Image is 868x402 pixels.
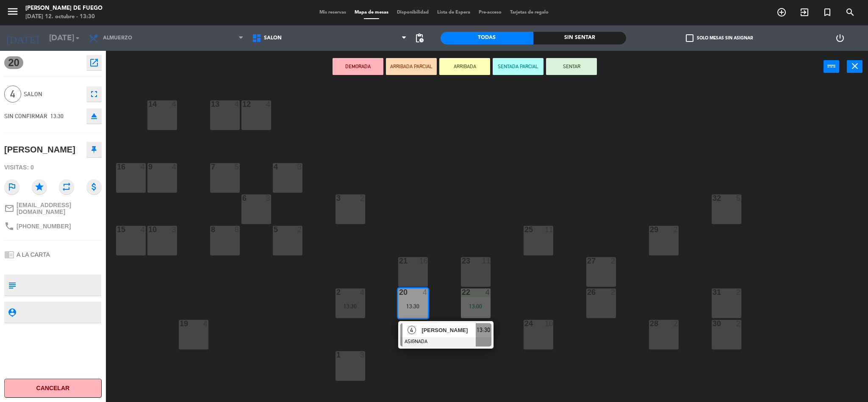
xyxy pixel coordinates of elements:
div: [DATE] 12. octubre - 13:30 [25,13,103,21]
button: eject [86,108,102,124]
i: menu [6,5,19,18]
i: search [845,7,855,17]
span: SALON [24,89,82,99]
span: check_box_outline_blank [686,34,693,42]
label: Solo mesas sin asignar [686,34,753,42]
div: 6 [242,194,243,202]
div: 16 [419,257,428,265]
span: pending_actions [414,33,424,43]
button: close [847,60,862,73]
div: 24 [524,320,525,327]
span: [PHONE_NUMBER] [17,223,71,230]
div: [PERSON_NAME] [4,143,75,157]
div: 4 [172,163,177,171]
span: Tarjetas de regalo [506,10,553,15]
span: A LA CARTA [17,251,50,258]
span: Pre-acceso [474,10,506,15]
div: 2 [297,226,302,233]
span: SALON [264,35,282,41]
i: repeat [59,179,74,194]
span: Disponibilidad [393,10,433,15]
i: phone [4,221,14,231]
i: mail_outline [4,203,14,213]
div: 2 [736,320,741,327]
div: 4 [274,163,274,171]
i: person_pin [7,308,17,317]
i: outlined_flag [4,179,19,194]
div: 4 [266,100,271,108]
div: 3 [297,163,302,171]
div: 4 [141,226,146,233]
div: 15 [117,226,117,233]
button: power_input [824,60,839,73]
span: Lista de Espera [433,10,474,15]
a: mail_outline[EMAIL_ADDRESS][DOMAIN_NAME] [4,202,102,215]
i: arrow_drop_down [72,33,83,43]
span: 13:30 [477,325,490,335]
div: 2 [611,288,616,296]
div: 2 [611,257,616,265]
i: exit_to_app [799,7,810,17]
button: menu [6,5,19,21]
div: 32 [713,194,713,202]
div: Visitas: 0 [4,160,102,175]
div: 4 [141,163,146,171]
div: 30 [713,320,713,327]
i: star [32,179,47,194]
span: Mapa de mesas [350,10,393,15]
div: 2 [674,226,679,233]
div: 23 [462,257,462,265]
span: 20 [4,56,23,69]
button: fullscreen [86,86,102,102]
div: 10 [545,320,553,327]
button: SENTADA PARCIAL [493,58,544,75]
div: 2 [360,194,365,202]
div: 4 [423,288,428,296]
i: fullscreen [89,89,99,99]
button: DEMORADA [333,58,383,75]
button: ARRIBADA [439,58,490,75]
span: 13:30 [50,113,64,119]
div: Todas [441,32,533,44]
div: 4 [360,288,365,296]
div: 5 [274,226,274,233]
div: 31 [713,288,713,296]
div: 5 [736,194,741,202]
i: add_circle_outline [776,7,787,17]
div: 5 [235,163,240,171]
div: 25 [524,226,525,233]
div: 11 [545,226,553,233]
button: open_in_new [86,55,102,70]
span: [EMAIL_ADDRESS][DOMAIN_NAME] [17,202,102,215]
div: 13:30 [398,303,428,309]
div: 16 [117,163,117,171]
i: turned_in_not [822,7,832,17]
i: open_in_new [89,58,99,68]
i: chrome_reader_mode [4,250,14,260]
div: 11 [482,257,491,265]
div: 29 [650,226,650,233]
span: SIN CONFIRMAR [4,113,47,119]
div: 4 [485,288,491,296]
i: power_input [826,61,837,71]
i: close [850,61,860,71]
div: 3 [266,194,271,202]
div: 4 [235,100,240,108]
button: Cancelar [4,379,102,398]
div: 12 [242,100,243,108]
div: 3 [172,226,177,233]
button: SENTAR [546,58,597,75]
div: Sin sentar [533,32,626,44]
